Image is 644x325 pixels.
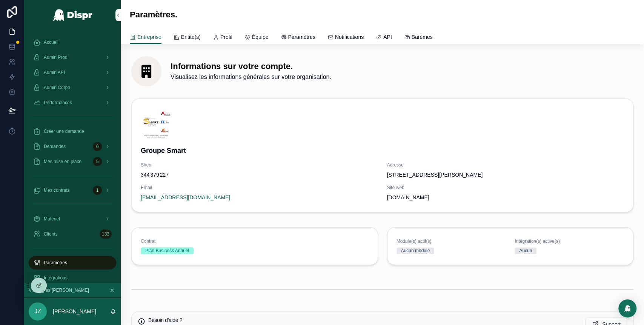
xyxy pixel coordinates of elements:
[29,81,116,94] a: Admin Corpo
[141,194,230,201] a: [EMAIL_ADDRESS][DOMAIN_NAME]
[174,30,201,45] a: Entité(s)
[213,30,232,45] a: Profil
[387,171,624,179] span: [STREET_ADDRESS][PERSON_NAME]
[44,275,68,281] span: Intégrations
[34,307,41,316] span: JZ
[404,30,433,45] a: Barèmes
[288,33,315,41] span: Paramètres
[93,142,102,151] div: 6
[29,271,116,285] a: Intégrations
[24,30,121,283] div: scrollable content
[145,247,189,254] div: Plan Business Annuel
[29,227,116,241] a: Clients133
[130,30,161,45] a: Entreprise
[141,171,378,179] span: 344 379 227
[383,33,392,41] span: API
[93,186,102,195] div: 1
[44,54,68,60] span: Admin Prod
[44,260,67,266] span: Paramètres
[141,238,369,244] span: Contrat
[29,155,116,168] a: Mes mise en place5
[44,39,58,45] span: Accueil
[29,125,116,138] a: Créer une demande
[29,96,116,109] a: Performances
[376,30,392,45] a: API
[335,33,364,41] span: Notifications
[44,187,70,193] span: Mes contrats
[252,33,269,41] span: Équipe
[387,185,624,191] span: Site web
[44,159,81,165] span: Mes mise en place
[29,51,116,64] a: Admin Prod
[44,216,60,222] span: Matériel
[29,287,89,293] span: Viewing as [PERSON_NAME]
[141,185,378,191] span: Email
[515,238,624,244] span: Intégration(s) active(s)
[29,183,116,197] a: Mes contrats1
[44,128,84,134] span: Créer une demande
[618,299,636,317] div: Open Intercom Messenger
[53,308,96,315] p: [PERSON_NAME]
[181,33,201,41] span: Entité(s)
[401,247,430,254] div: Aucun module
[137,33,161,41] span: Entreprise
[44,69,65,75] span: Admin API
[412,33,433,41] span: Barèmes
[148,317,579,323] h5: Besoin d'aide ?
[397,238,506,244] span: Module(s) actif(s)
[52,9,93,21] img: App logo
[29,212,116,226] a: Matériel
[29,66,116,79] a: Admin API
[244,30,269,45] a: Équipe
[387,194,624,201] span: [DOMAIN_NAME]
[141,109,171,140] img: unnamed-(2).png
[171,72,331,82] span: Visualisez les informations générales sur votre organisation.
[519,247,532,254] div: Aucun
[44,231,58,237] span: Clients
[327,30,364,45] a: Notifications
[44,143,66,149] span: Demandes
[29,35,116,49] a: Accueil
[141,146,624,156] h4: Groupe Smart
[387,162,624,168] span: Adresse
[44,85,70,91] span: Admin Corpo
[29,256,116,270] a: Paramètres
[220,33,232,41] span: Profil
[141,162,378,168] span: Siren
[100,230,112,239] div: 133
[130,9,177,21] h1: Paramètres.
[280,30,315,45] a: Paramètres
[29,140,116,153] a: Demandes6
[171,61,331,72] h1: Informations sur votre compte.
[44,100,72,106] span: Performances
[93,157,102,166] div: 5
